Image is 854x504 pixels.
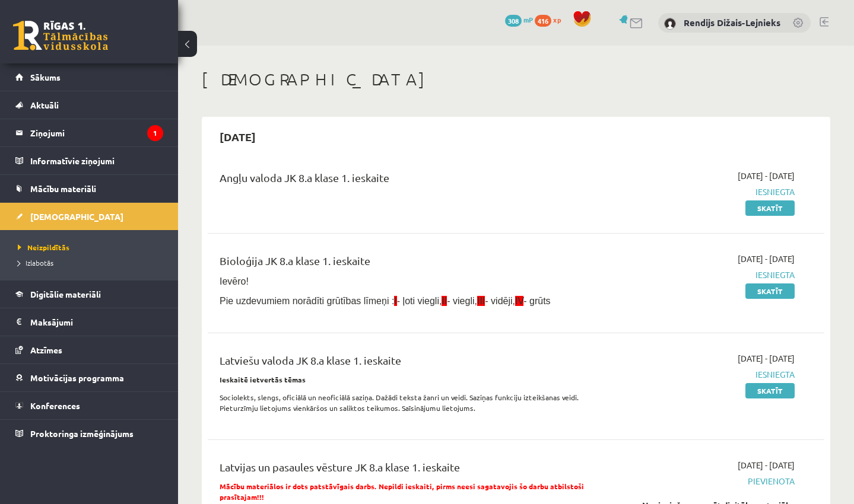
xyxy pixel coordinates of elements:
[220,276,249,286] span: Ievēro!
[30,308,163,336] legend: Maksājumi
[477,296,485,306] span: III
[202,69,830,90] h1: [DEMOGRAPHIC_DATA]
[220,375,306,384] strong: Ieskaitē ietvertās tēmas
[18,242,166,253] a: Neizpildītās
[30,400,80,411] span: Konferences
[15,420,163,447] a: Proktoringa izmēģinājums
[553,15,561,24] span: xp
[615,368,795,381] span: Iesniegta
[535,15,551,27] span: 416
[18,258,53,267] span: Izlabotās
[394,296,396,306] span: I
[30,211,123,222] span: [DEMOGRAPHIC_DATA]
[745,283,795,299] a: Skatīt
[615,475,795,487] span: Pievienota
[15,336,163,363] a: Atzīmes
[30,119,163,146] legend: Ziņojumi
[208,123,268,151] h2: [DATE]
[220,170,597,192] div: Angļu valoda JK 8.a klase 1. ieskaite
[738,352,795,365] span: [DATE] - [DATE]
[664,18,676,30] img: Rendijs Dižais-Lejnieks
[15,364,163,391] a: Motivācijas programma
[738,253,795,265] span: [DATE] - [DATE]
[615,186,795,198] span: Iesniegta
[505,15,522,27] span: 308
[15,175,163,202] a: Mācību materiāli
[745,383,795,398] a: Skatīt
[523,15,533,24] span: mP
[18,243,69,252] span: Neizpildītās
[13,21,108,50] a: Rīgas 1. Tālmācības vidusskola
[505,15,533,24] a: 308 mP
[15,308,163,336] a: Maksājumi
[15,119,163,146] a: Ziņojumi1
[738,459,795,471] span: [DATE] - [DATE]
[15,280,163,308] a: Digitālie materiāli
[15,63,163,91] a: Sākums
[18,257,166,268] a: Izlabotās
[30,372,124,383] span: Motivācijas programma
[30,289,101,299] span: Digitālie materiāli
[220,392,597,413] p: Sociolekts, slengs, oficiālā un neoficiālā saziņa. Dažādi teksta žanri un veidi. Saziņas funkciju...
[30,183,96,194] span: Mācību materiāli
[615,269,795,281] span: Iesniegta
[535,15,567,24] a: 416 xp
[745,200,795,216] a: Skatīt
[515,296,523,306] span: IV
[15,203,163,230] a: [DEMOGRAPHIC_DATA]
[30,147,163,174] legend: Informatīvie ziņojumi
[220,296,551,306] span: Pie uzdevumiem norādīti grūtības līmeņi : - ļoti viegli, - viegli, - vidēji, - grūts
[30,100,59,110] span: Aktuāli
[15,91,163,119] a: Aktuāli
[684,17,780,28] a: Rendijs Dižais-Lejnieks
[30,72,61,82] span: Sākums
[30,344,62,355] span: Atzīmes
[15,147,163,174] a: Informatīvie ziņojumi
[220,459,597,481] div: Latvijas un pasaules vēsture JK 8.a klase 1. ieskaite
[15,392,163,419] a: Konferences
[220,481,584,502] span: Mācību materiālos ir dots patstāvīgais darbs. Nepildi ieskaiti, pirms neesi sagatavojis šo darbu ...
[442,296,447,306] span: II
[738,170,795,182] span: [DATE] - [DATE]
[220,253,597,275] div: Bioloģija JK 8.a klase 1. ieskaite
[220,352,597,374] div: Latviešu valoda JK 8.a klase 1. ieskaite
[30,428,134,439] span: Proktoringa izmēģinājums
[147,125,163,141] i: 1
